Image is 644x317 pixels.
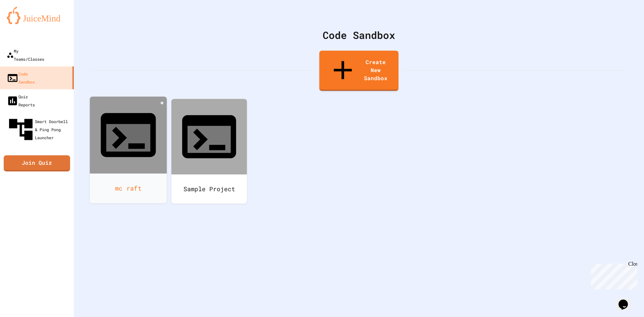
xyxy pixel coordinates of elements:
[90,97,167,203] a: mc raft
[319,51,398,91] a: Create New Sandbox
[4,155,70,171] a: Join Quiz
[3,3,46,43] div: Chat with us now!Close
[91,28,627,43] div: Code Sandbox
[588,261,637,289] iframe: chat widget
[7,7,67,24] img: logo-orange.svg
[7,47,44,63] div: My Teams/Classes
[7,70,35,86] div: Code Sandbox
[7,115,71,144] div: Smart Doorbell & Ping Pong Launcher
[7,93,35,109] div: Quiz Reports
[171,99,247,204] a: Sample Project
[90,173,167,203] div: mc raft
[616,290,637,310] iframe: chat widget
[171,174,247,204] div: Sample Project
